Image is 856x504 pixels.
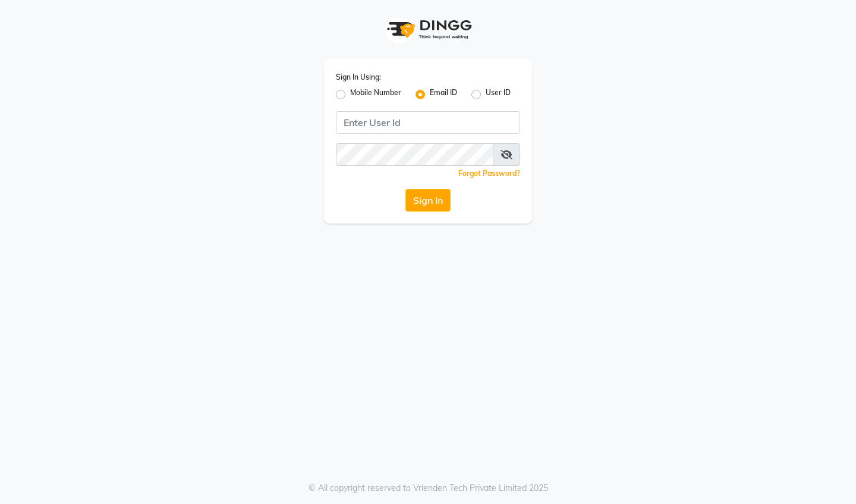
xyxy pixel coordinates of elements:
[336,72,381,83] label: Sign In Using:
[350,87,401,102] label: Mobile Number
[380,12,476,47] img: logo1.svg
[430,87,457,102] label: Email ID
[486,87,511,102] label: User ID
[336,143,493,166] input: Username
[336,111,520,134] input: Username
[405,189,451,212] button: Sign In
[458,169,520,178] a: Forgot Password?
